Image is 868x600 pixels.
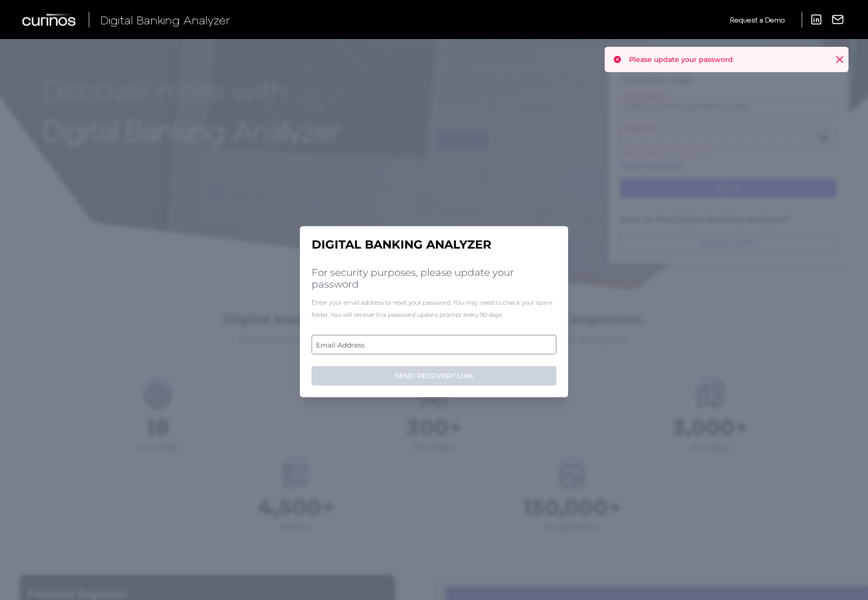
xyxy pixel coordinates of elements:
a: Request a Demo [730,12,785,28]
div: Please update your password [605,47,848,72]
div: Enter your email address to reset your password. You may need to check your spam folder. You will... [312,296,556,321]
h1: Digital Banking Analyzer [312,238,556,252]
h2: For security purposes, please update your password [312,267,556,290]
label: Email Address [312,336,555,353]
img: Curinos [22,14,77,26]
button: SEND RECOVERY LINK [312,366,556,386]
span: Request a Demo [730,16,785,24]
span: Digital Banking Analyzer [100,13,230,27]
